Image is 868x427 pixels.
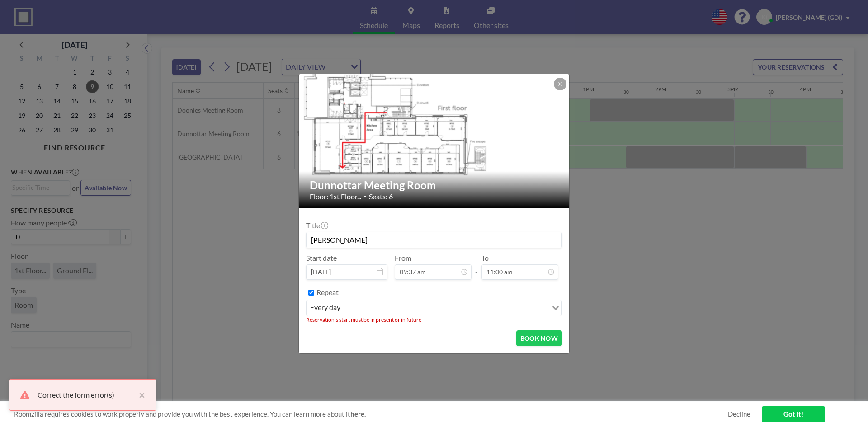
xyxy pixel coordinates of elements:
[350,410,366,418] a: here.
[516,330,562,346] button: BOOK NOW
[134,389,145,400] button: close
[299,65,570,217] img: 537.png
[363,193,367,200] span: •
[307,300,561,316] div: Search for option
[343,302,547,314] input: Search for option
[307,232,561,248] input: Kristina's reservation
[481,253,489,263] label: To
[395,253,411,263] label: From
[475,257,478,277] span: -
[369,192,393,201] span: Seats: 6
[306,221,327,230] label: Title
[38,389,134,400] div: Correct the form error(s)
[762,406,825,422] a: Got it!
[14,410,728,418] span: Roomzilla requires cookies to work properly and provide you with the best experience. You can lea...
[306,253,337,263] label: Start date
[310,192,361,201] span: Floor: 1st Floor...
[728,410,750,418] a: Decline
[308,302,342,314] span: every day
[316,288,339,297] label: Repeat
[306,316,562,323] li: Reservation's start must be in present or in future
[310,178,559,192] h2: Dunnottar Meeting Room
